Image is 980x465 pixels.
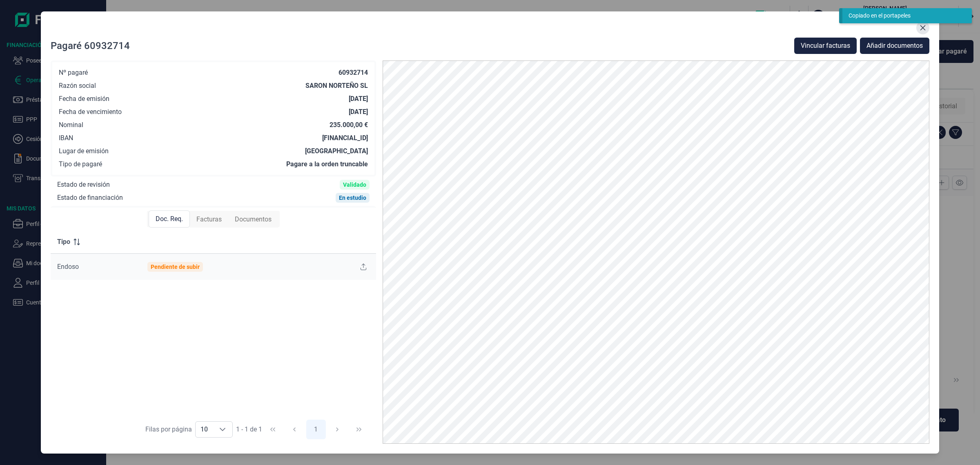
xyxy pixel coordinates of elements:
[51,39,130,52] div: Pagaré 60932714
[349,95,368,103] div: [DATE]
[151,264,200,270] div: Pendiente de subir
[383,60,929,444] img: PDF Viewer
[349,108,368,116] div: [DATE]
[196,215,222,224] span: Facturas
[349,420,369,439] button: Last Page
[57,194,123,202] div: Estado de financiación
[285,420,304,439] button: Previous Page
[235,215,272,224] span: Documentos
[59,108,122,116] div: Fecha de vencimiento
[306,420,326,439] button: Page 1
[59,82,96,90] div: Razón social
[339,69,368,77] div: 60932714
[145,425,192,434] div: Filas por página
[322,134,368,142] div: [FINANCIAL_ID]
[57,181,110,189] div: Estado de revisión
[236,426,262,433] span: 1 - 1 de 1
[213,422,232,437] div: Choose
[59,121,83,129] div: Nominal
[286,160,368,168] div: Pagare a la orden truncable
[59,134,73,142] div: IBAN
[59,147,109,155] div: Lugar de emisión
[149,210,190,228] div: Doc. Req.
[801,41,850,51] span: Vincular facturas
[343,181,366,188] div: Validado
[59,69,88,77] div: Nº pagaré
[860,38,929,54] button: Añadir documentos
[305,82,368,90] div: SARON NORTEÑO SL
[228,211,278,228] div: Documentos
[849,11,960,20] div: Copiado en el portapeles
[196,422,213,437] span: 10
[59,95,109,103] div: Fecha de emisión
[57,263,79,271] span: Endoso
[339,194,366,201] div: En estudio
[327,420,347,439] button: Next Page
[794,38,857,54] button: Vincular facturas
[190,211,228,228] div: Facturas
[263,420,283,439] button: First Page
[57,237,70,247] span: Tipo
[156,214,183,224] span: Doc. Req.
[59,160,102,168] div: Tipo de pagaré
[330,121,368,129] div: 235.000,00 €
[866,41,923,51] span: Añadir documentos
[305,147,368,155] div: [GEOGRAPHIC_DATA]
